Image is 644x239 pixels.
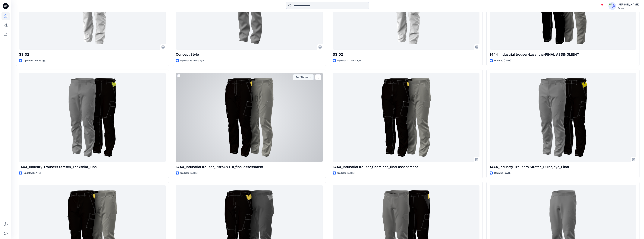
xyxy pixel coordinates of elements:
[494,171,511,175] p: Updated [DATE]
[490,52,636,57] p: 1444_Industrial trouser-Lasantha-FINAL ASSINGMENT
[337,171,354,175] p: Updated [DATE]
[490,164,636,170] p: 1444_Industry Trousers Stretch_Dulanjaya_Final
[24,171,41,175] p: Updated [DATE]
[176,164,322,170] p: 1444_Industrial trouser_PRIYANTHI_final assessment
[176,73,322,162] a: 1444_Industrial trouser_PRIYANTHI_final assessment
[19,164,166,170] p: 1444_Industry Trousers Stretch_Thakshila_Final
[180,59,204,63] p: Updated 19 hours ago
[176,52,322,57] p: Concept Style
[24,59,46,63] p: Updated 3 hours ago
[19,52,166,57] p: SS_02
[494,59,511,63] p: Updated [DATE]
[617,2,639,7] div: [PERSON_NAME]
[333,73,479,162] a: 1444_Industrial trouser_Chaminda_final assessment
[617,7,639,10] div: Guston
[337,59,361,63] p: Updated 21 hours ago
[333,164,479,170] p: 1444_Industrial trouser_Chaminda_final assessment
[608,2,616,10] img: avatar
[180,171,197,175] p: Updated [DATE]
[333,52,479,57] p: SS_02
[19,73,166,162] a: 1444_Industry Trousers Stretch_Thakshila_Final
[490,73,636,162] a: 1444_Industry Trousers Stretch_Dulanjaya_Final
